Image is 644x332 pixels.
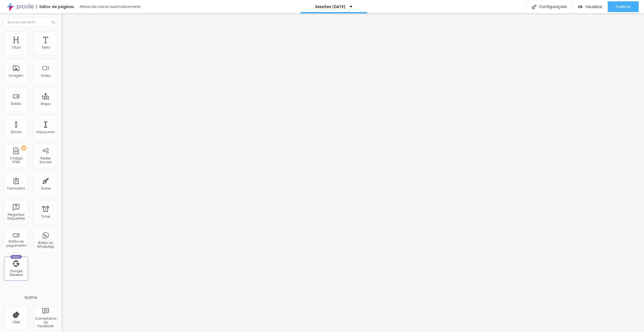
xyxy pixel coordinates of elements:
div: Espaçador [36,130,55,134]
div: Mapa [41,102,50,106]
div: Timer [41,215,50,218]
span: Publicar [616,5,631,9]
div: Perguntas frequentes [5,213,27,221]
div: Vídeo [41,74,50,78]
div: Texto [41,46,50,49]
div: Comentários do Facebook [35,317,56,328]
span: Visualizar [585,5,602,9]
button: Publicar [608,1,639,12]
img: Icone [52,21,55,24]
button: Visualizar [573,1,608,12]
input: Buscar elemento [4,17,58,27]
div: Formulário [7,187,25,190]
div: Novo [10,255,22,259]
div: Redes Sociais [35,156,56,164]
div: Código HTML [5,156,27,164]
div: Título [12,46,21,49]
img: view-1.svg [578,5,583,9]
div: Ícone [41,187,50,190]
div: Botão [11,102,21,106]
div: Editor de páginas [36,5,74,9]
div: Google Reviews [5,269,27,277]
p: Sessões [DATE] [315,5,346,9]
div: Imagem [9,74,23,78]
iframe: Editor [62,13,644,332]
div: Botão de pagamento [5,240,27,247]
div: Alterações salvas automaticamente [79,5,141,8]
img: Icone [532,5,536,9]
div: Divisor [11,130,21,134]
div: Botão do WhatsApp [35,241,56,249]
div: CRM [12,320,20,324]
